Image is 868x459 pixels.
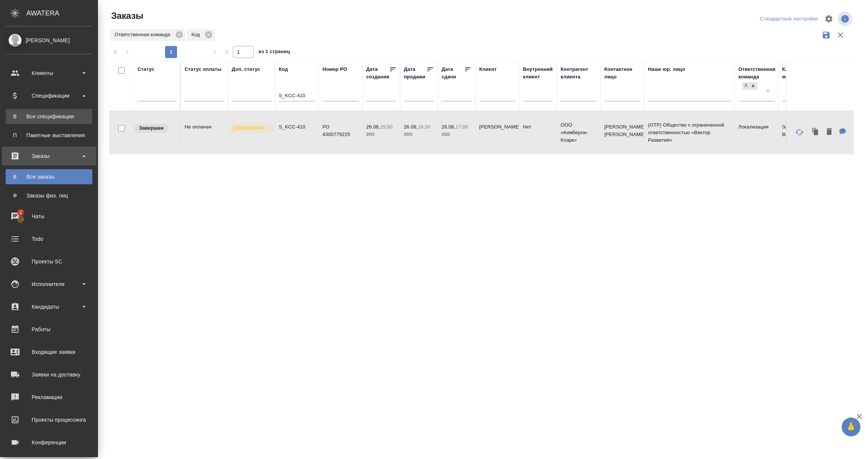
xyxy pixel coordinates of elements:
span: Заказы [109,10,143,22]
div: Заказы [6,150,92,162]
div: Кандидаты [6,301,92,312]
div: AWATERA [26,6,98,21]
div: Пакетные выставления [9,132,89,139]
div: [PERSON_NAME] [6,36,92,44]
p: ООО «Кимберли-Кларк» [561,121,597,144]
div: Исполнители [6,278,92,290]
div: Локализация [742,82,749,90]
p: Ответственная команда [115,31,173,38]
div: Рекламации [6,392,92,403]
p: 26.08, [404,124,418,130]
div: Статус [138,66,154,73]
p: 28.08, [442,124,455,130]
p: 17:00 [455,124,468,130]
div: Все спецификации [9,113,89,120]
button: Сохранить фильтры [819,28,833,42]
div: Клиенты [6,67,92,79]
span: 🙏 [845,419,857,435]
td: Загородних Виктория [778,119,822,146]
td: Локализация [735,119,778,146]
p: 2025 [404,131,434,138]
button: Удалить [823,124,836,140]
a: Проекты SC [2,252,96,271]
span: Настроить таблицу [820,10,838,28]
div: Код [187,29,215,41]
div: Заявки на доставку [6,369,92,380]
span: Посмотреть информацию [838,12,854,26]
p: Нет [523,123,553,131]
button: Обновить [790,123,808,141]
a: Конференции [2,433,96,452]
p: 2025 [366,131,396,138]
p: Код [191,31,202,38]
div: Входящие заявки [6,346,92,358]
div: Локализация [741,81,758,91]
p: 26.08, [366,124,380,130]
div: Заказы физ. лиц [9,192,89,199]
td: (OTP) Общество с ограниченной ответственностью «Вектор Развития» [644,118,735,148]
div: Дата продажи [404,66,426,81]
td: [PERSON_NAME] [PERSON_NAME] [601,119,644,146]
button: Клонировать [808,124,823,140]
p: 15:50 [380,124,393,130]
div: Клиент [479,66,497,73]
button: 🙏 [842,418,860,436]
div: Код [279,66,288,73]
a: Заявки на доставку [2,365,96,384]
span: из 1 страниц [258,47,290,58]
div: Ответственная команда [738,66,776,81]
div: Выставляет КМ при направлении счета или после выполнения всех работ/сдачи заказа клиенту. Окончат... [134,123,176,133]
p: [PERSON_NAME] [479,123,515,131]
div: Todo [6,233,92,245]
a: ППакетные выставления [6,128,92,143]
div: Контрагент клиента [561,66,597,81]
div: Проекты SC [6,256,92,267]
div: Конференции [6,437,92,448]
td: Не оплачен [181,119,228,146]
div: Контактное лицо [604,66,640,81]
p: [DEMOGRAPHIC_DATA] [233,124,271,132]
div: Статус оплаты [185,66,222,73]
div: Проекты процессинга [6,414,92,425]
div: Выставляется автоматически для первых 3 заказов нового контактного лица. Особое внимание [228,123,271,133]
p: Завершен [139,124,164,132]
div: Внутренний клиент [523,66,553,81]
div: Дата сдачи [442,66,464,81]
button: Сбросить фильтры [833,28,848,42]
p: 16:26 [418,124,430,130]
a: Работы [2,320,96,339]
div: Наше юр. лицо [648,66,685,73]
div: Работы [6,324,92,335]
div: split button [758,13,820,25]
a: Todo [2,229,96,248]
p: 2025 [442,131,472,138]
span: 1 [15,209,26,216]
div: Номер PO [322,66,347,73]
div: Спецификации [6,90,92,101]
a: Рекламации [2,388,96,407]
div: Чаты [6,211,92,222]
div: Все заказы [9,173,89,181]
p: S_KCC-410 [279,123,315,131]
a: 1Чаты [2,207,96,226]
a: ВВсе спецификации [6,109,92,124]
div: Клиентские менеджеры [782,66,818,81]
div: Доп. статус [232,66,260,73]
td: РО 4300779225 [319,119,362,146]
div: Ответственная команда [110,29,185,41]
a: ВВсе заказы [6,169,92,184]
a: ФЗаказы физ. лиц [6,188,92,203]
div: Дата создания [366,66,389,81]
a: Проекты процессинга [2,410,96,429]
a: Входящие заявки [2,343,96,361]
